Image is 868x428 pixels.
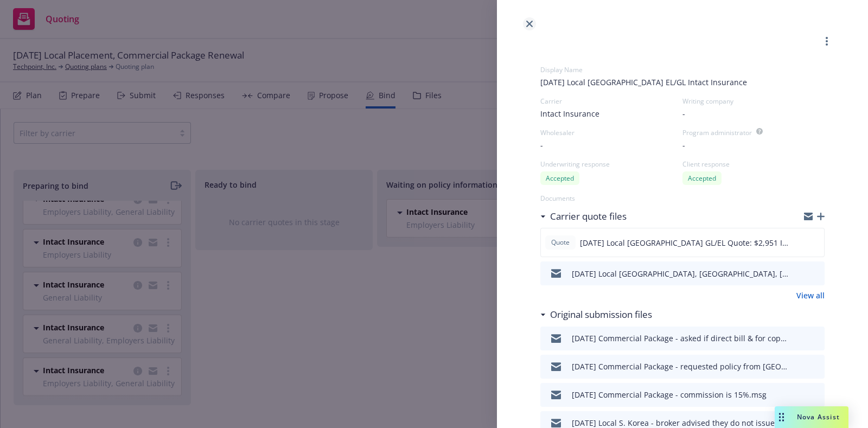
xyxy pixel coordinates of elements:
a: View all [796,290,825,301]
div: Carrier quote files [540,209,627,223]
div: [DATE] Commercial Package - asked if direct bill & for copy of invoice.msg [572,333,789,344]
div: Accepted [540,171,579,185]
div: Program administrator [682,128,752,137]
button: preview file [810,236,820,249]
a: more [820,35,833,48]
span: - [682,108,685,119]
span: Nova Assist [797,412,840,421]
div: Original submission files [540,308,652,322]
button: preview file [810,388,820,401]
div: Underwriting response [540,159,682,169]
div: Writing company [682,97,825,106]
span: Quote [550,238,571,247]
span: [DATE] Local [GEOGRAPHIC_DATA] GL/EL Quote: $2,951 Intact Insurance.pdf [580,237,793,248]
div: [DATE] Commercial Package - commission is 15%.msg [572,389,767,400]
div: Drag to move [775,406,788,428]
button: download file [793,332,802,345]
span: - [540,139,543,151]
button: download file [793,388,802,401]
button: preview file [810,360,820,373]
h3: Original submission files [550,308,652,322]
div: Carrier [540,97,682,106]
button: Nova Assist [775,406,848,428]
button: preview file [810,332,820,345]
div: Accepted [682,171,722,185]
div: Display Name [540,65,825,74]
span: - [682,139,685,151]
a: close [523,17,536,30]
button: download file [793,267,802,280]
span: Intact Insurance [540,108,599,119]
div: Wholesaler [540,128,682,137]
div: Documents [540,194,825,203]
div: [DATE] Local [GEOGRAPHIC_DATA], [GEOGRAPHIC_DATA], [GEOGRAPHIC_DATA], [GEOGRAPHIC_DATA] Intact In... [572,268,789,279]
h3: Carrier quote files [550,209,627,223]
button: download file [793,360,802,373]
div: Client response [682,159,825,169]
span: [DATE] Local [GEOGRAPHIC_DATA] EL/GL Intact Insurance [540,76,825,88]
button: download file [793,236,801,249]
div: [DATE] Commercial Package - requested policy from [GEOGRAPHIC_DATA]msg [572,361,789,372]
button: preview file [810,267,820,280]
